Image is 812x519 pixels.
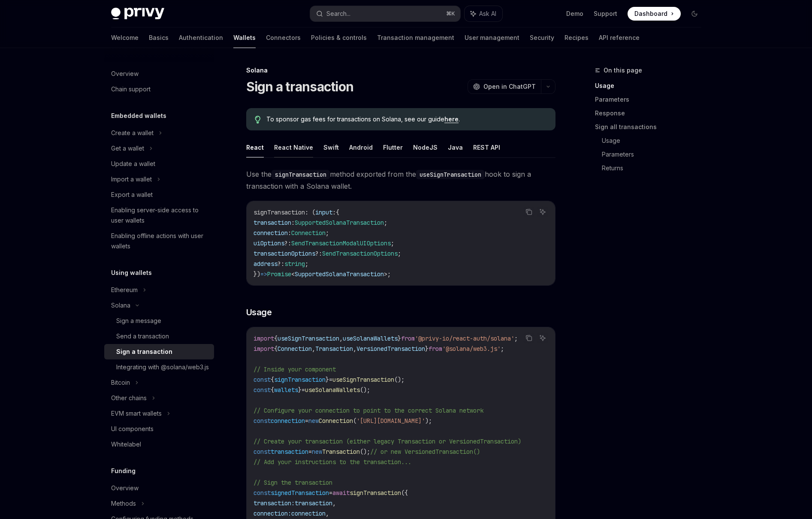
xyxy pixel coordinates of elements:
span: : [288,229,291,237]
span: ); [425,417,432,425]
span: ({ [401,489,408,497]
a: Policies & controls [311,27,367,48]
span: { [271,386,274,394]
a: Connectors [266,27,301,48]
div: Update a wallet [111,159,155,169]
button: Swift [323,137,339,157]
a: Overview [104,66,214,81]
span: SupportedSolanaTransaction [295,219,384,226]
div: Import a wallet [111,174,152,184]
h5: Funding [111,466,136,476]
span: SupportedSolanaTransaction [295,270,384,278]
span: , [312,345,315,353]
span: { [274,335,278,342]
span: To sponsor gas fees for transactions on Solana, see our guide . [266,115,546,124]
span: Connection [278,345,312,353]
a: Recipes [564,27,589,48]
span: }) [254,270,260,278]
span: connection [271,417,305,425]
a: Chain support [104,81,214,97]
span: = [302,386,305,394]
button: Ask AI [537,206,548,217]
a: Parameters [595,93,708,106]
a: Whitelabel [104,437,214,452]
div: Sign a message [116,316,161,326]
span: , [332,499,336,507]
span: < [291,270,295,278]
button: NodeJS [413,137,438,157]
span: ; [305,260,308,268]
a: Overview [104,480,214,496]
span: string [284,260,305,268]
a: here [444,115,459,123]
a: Authentication [179,27,223,48]
span: Open in ChatGPT [483,82,536,91]
div: Overview [111,483,139,493]
span: useSolanaWallets [343,335,398,342]
span: from [401,335,415,342]
span: Promise [267,270,291,278]
span: const [254,448,271,456]
a: UI components [104,421,214,437]
div: Methods [111,498,136,509]
span: // or new VersionedTransaction() [370,448,480,456]
span: wallets [274,386,298,394]
div: Other chains [111,393,147,403]
span: } [326,376,329,383]
button: Ask AI [465,6,502,21]
div: Ethereum [111,285,138,295]
span: = [329,376,332,383]
span: useSignTransaction [332,376,394,383]
span: const [254,386,271,394]
code: signTransaction [272,170,330,179]
span: , [353,345,356,353]
h5: Using wallets [111,268,152,278]
span: = [308,448,312,456]
a: Returns [602,161,708,175]
span: useSolanaWallets [305,386,360,394]
span: '[URL][DOMAIN_NAME]' [356,417,425,425]
a: Wallets [233,27,256,48]
span: ?: [284,239,291,247]
a: Basics [149,27,169,48]
span: ; [501,345,504,353]
div: Enabling server-side access to user wallets [111,205,209,226]
span: connection: [254,510,291,517]
a: Welcome [111,27,139,48]
button: Open in ChatGPT [468,79,541,94]
span: ?: [278,260,284,268]
a: Enabling offline actions with user wallets [104,228,214,254]
a: Update a wallet [104,156,214,172]
span: , [326,510,329,517]
span: On this page [604,65,642,75]
span: transactionOptions [254,250,315,257]
span: = [329,489,332,497]
button: Android [349,137,373,157]
a: Dashboard [628,7,681,21]
span: ; [326,229,329,237]
span: new [312,448,322,456]
span: await [332,489,350,497]
span: ; [398,250,401,257]
a: Demo [566,9,583,18]
span: ⌘ K [446,10,455,17]
span: transaction [295,499,332,507]
span: > [384,270,387,278]
span: ?: [315,250,322,257]
a: Usage [602,134,708,148]
div: UI components [111,424,154,434]
button: Toggle dark mode [688,7,701,21]
span: ; [384,219,387,226]
span: SendTransactionOptions [322,250,398,257]
span: VersionedTransaction [356,345,425,353]
span: ; [387,270,391,278]
div: Send a transaction [116,331,169,341]
span: , [339,335,343,342]
span: (); [360,448,370,456]
span: transaction: [254,499,295,507]
span: (); [360,386,370,394]
span: ; [391,239,394,247]
span: signTransaction [350,489,401,497]
span: transaction [271,448,308,456]
div: Get a wallet [111,143,144,154]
